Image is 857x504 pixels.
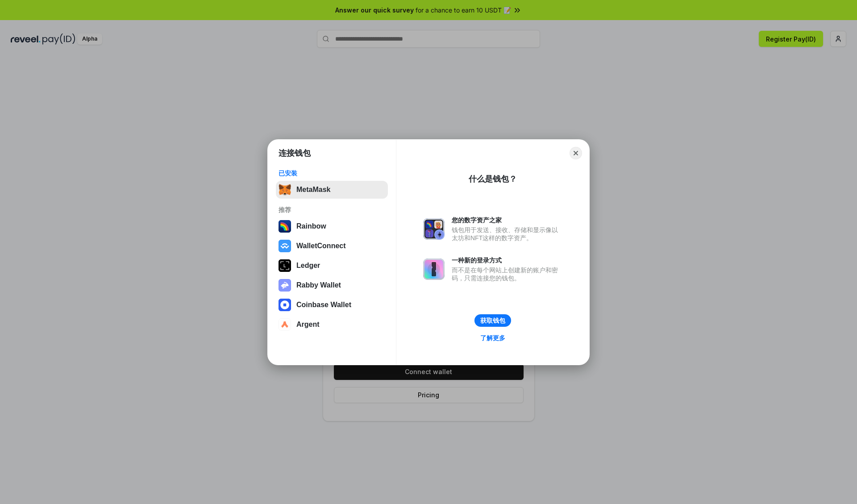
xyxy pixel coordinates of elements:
[276,296,388,314] button: Coinbase Wallet
[276,257,388,275] button: Ledger
[279,148,311,158] h1: 连接钱包
[480,334,505,342] div: 了解更多
[570,147,582,159] button: Close
[279,318,291,331] img: svg+xml,%3Csvg%20width%3D%2228%22%20height%3D%2228%22%20viewBox%3D%220%200%2028%2028%22%20fill%3D...
[296,301,351,309] div: Coinbase Wallet
[296,321,320,329] div: Argent
[276,276,388,294] button: Rabby Wallet
[279,169,385,177] div: 已安装
[452,266,562,282] div: 而不是在每个网站上创建新的账户和密码，只需连接您的钱包。
[474,314,511,327] button: 获取钱包
[296,186,330,194] div: MetaMask
[279,220,291,233] img: svg+xml,%3Csvg%20width%3D%22120%22%20height%3D%22120%22%20viewBox%3D%220%200%20120%20120%22%20fil...
[296,281,341,289] div: Rabby Wallet
[279,279,291,292] img: svg+xml,%3Csvg%20xmlns%3D%22http%3A%2F%2Fwww.w3.org%2F2000%2Fsvg%22%20fill%3D%22none%22%20viewBox...
[423,218,445,240] img: svg+xml,%3Csvg%20xmlns%3D%22http%3A%2F%2Fwww.w3.org%2F2000%2Fsvg%22%20fill%3D%22none%22%20viewBox...
[296,262,320,270] div: Ledger
[279,206,385,214] div: 推荐
[480,317,505,325] div: 获取钱包
[296,222,326,230] div: Rainbow
[469,174,517,184] div: 什么是钱包？
[475,332,511,344] a: 了解更多
[276,237,388,255] button: WalletConnect
[276,181,388,199] button: MetaMask
[276,316,388,333] button: Argent
[452,226,562,242] div: 钱包用于发送、接收、存储和显示像以太坊和NFT这样的数字资产。
[452,216,562,224] div: 您的数字资产之家
[279,240,291,252] img: svg+xml,%3Csvg%20width%3D%2228%22%20height%3D%2228%22%20viewBox%3D%220%200%2028%2028%22%20fill%3D...
[279,299,291,311] img: svg+xml,%3Csvg%20width%3D%2228%22%20height%3D%2228%22%20viewBox%3D%220%200%2028%2028%22%20fill%3D...
[423,258,445,280] img: svg+xml,%3Csvg%20xmlns%3D%22http%3A%2F%2Fwww.w3.org%2F2000%2Fsvg%22%20fill%3D%22none%22%20viewBox...
[296,242,346,250] div: WalletConnect
[452,256,562,264] div: 一种新的登录方式
[279,259,291,272] img: svg+xml,%3Csvg%20xmlns%3D%22http%3A%2F%2Fwww.w3.org%2F2000%2Fsvg%22%20width%3D%2228%22%20height%3...
[279,183,291,196] img: svg+xml,%3Csvg%20fill%3D%22none%22%20height%3D%2233%22%20viewBox%3D%220%200%2035%2033%22%20width%...
[276,217,388,235] button: Rainbow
